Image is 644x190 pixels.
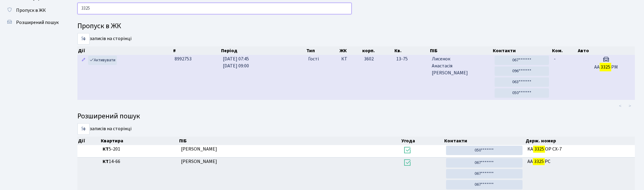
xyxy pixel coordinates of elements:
[401,137,443,145] th: Угода
[77,33,90,45] select: записів на сторінці
[533,157,544,166] mark: 3325
[220,46,306,55] th: Період
[100,137,179,145] th: Квартира
[492,46,551,55] th: Контакти
[600,63,611,71] mark: 3325
[223,56,249,69] span: [DATE] 07:45 [DATE] 09:00
[77,46,172,55] th: Дії
[181,146,217,152] span: [PERSON_NAME]
[77,3,352,14] input: Пошук
[3,16,64,29] a: Розширений пошук
[432,56,490,76] span: Лисенок Анастасія [PERSON_NAME]
[103,146,176,153] span: 5-201
[580,64,632,70] h5: АА РМ
[362,46,394,55] th: корп.
[533,145,545,153] mark: 3325
[308,56,319,63] span: Гості
[88,56,117,65] a: Активувати
[103,158,176,165] span: 14-66
[179,137,401,145] th: ПІБ
[77,33,131,45] label: записів на сторінці
[3,4,64,16] a: Пропуск в ЖК
[551,46,577,55] th: Ком.
[16,7,46,14] span: Пропуск в ЖК
[103,158,109,165] b: КТ
[77,137,100,145] th: Дії
[77,22,635,31] h4: Пропуск в ЖК
[341,56,359,63] span: КТ
[306,46,339,55] th: Тип
[103,146,109,152] b: КТ
[394,46,429,55] th: Кв.
[77,112,635,121] h4: Розширений пошук
[396,56,427,63] span: 13-75
[181,158,217,165] span: [PERSON_NAME]
[525,137,635,145] th: Держ. номер
[339,46,362,55] th: ЖК
[444,137,525,145] th: Контакти
[527,158,632,165] span: АА РС
[429,46,492,55] th: ПІБ
[80,56,87,65] a: Редагувати
[77,123,131,135] label: записів на сторінці
[527,146,632,153] span: KA OP CX-7
[16,19,59,26] span: Розширений пошук
[364,56,374,62] span: 3602
[172,46,221,55] th: #
[175,56,192,62] span: 8992753
[577,46,635,55] th: Авто
[554,56,556,62] span: -
[77,123,90,135] select: записів на сторінці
